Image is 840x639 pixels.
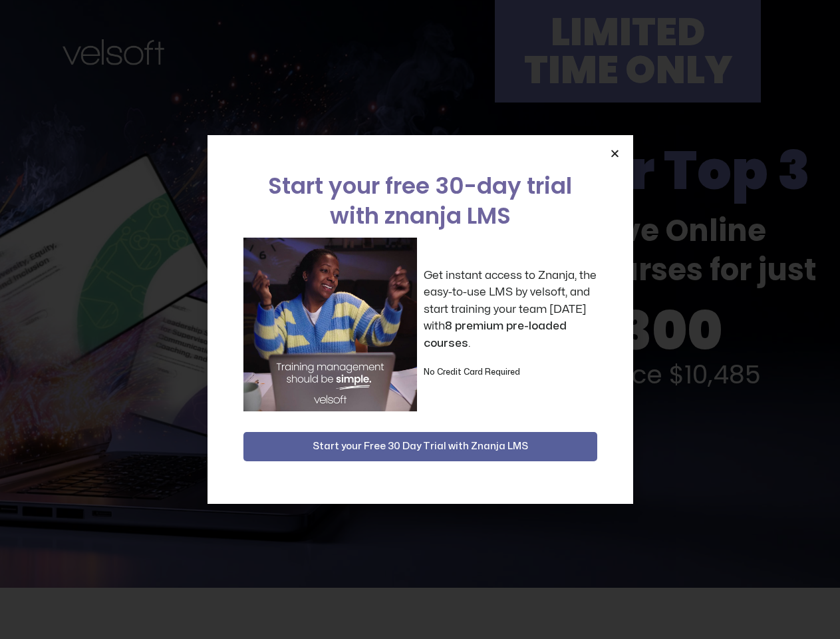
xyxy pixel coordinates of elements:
p: Get instant access to Znanja, the easy-to-use LMS by velsoft, and start training your team [DATE]... [424,267,597,352]
strong: 8 premium pre-loaded courses [424,320,567,349]
a: Close [610,148,620,158]
img: a woman sitting at her laptop dancing [243,238,417,411]
h2: Start your free 30-day trial with znanja LMS [243,171,597,231]
strong: No Credit Card Required [424,368,520,376]
span: Start your Free 30 Day Trial with Znanja LMS [313,439,528,455]
button: Start your Free 30 Day Trial with Znanja LMS [243,432,597,461]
